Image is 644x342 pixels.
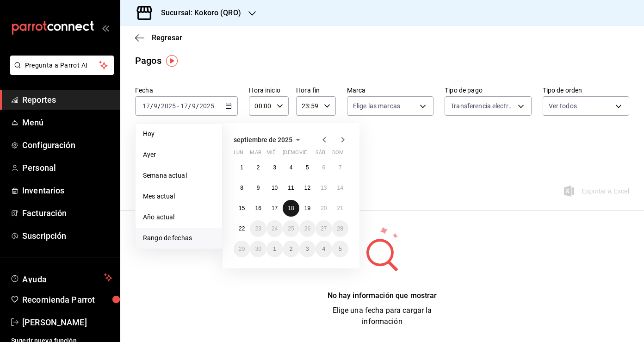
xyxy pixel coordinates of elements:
button: 24 de septiembre de 2025 [266,220,283,237]
abbr: 3 de octubre de 2025 [306,246,309,252]
button: 7 de septiembre de 2025 [332,159,348,176]
button: Regresar [135,33,182,42]
label: Fecha [135,87,238,93]
button: 8 de septiembre de 2025 [234,180,250,196]
span: Ayuda [22,272,100,283]
span: / [150,102,153,110]
button: 28 de septiembre de 2025 [332,220,348,237]
abbr: 4 de septiembre de 2025 [290,164,293,171]
button: 3 de octubre de 2025 [299,241,316,257]
label: Tipo de orden [543,87,629,93]
button: 15 de septiembre de 2025 [234,200,250,217]
span: Semana actual [143,171,215,180]
abbr: domingo [332,149,344,159]
abbr: 26 de septiembre de 2025 [304,225,310,232]
span: Transferencia electrónica [451,101,514,111]
button: septiembre de 2025 [234,134,303,145]
button: 1 de octubre de 2025 [266,241,283,257]
span: Regresar [152,33,182,42]
abbr: 28 de septiembre de 2025 [337,225,343,232]
button: 21 de septiembre de 2025 [332,200,348,217]
abbr: jueves [283,149,337,159]
button: 29 de septiembre de 2025 [234,241,250,257]
button: 4 de octubre de 2025 [316,241,332,257]
input: -- [192,102,196,110]
button: 18 de septiembre de 2025 [283,200,299,217]
label: Tipo de pago [445,87,531,93]
span: Año actual [143,212,215,222]
button: 20 de septiembre de 2025 [316,200,332,217]
abbr: 29 de septiembre de 2025 [239,246,245,252]
abbr: 1 de octubre de 2025 [273,246,276,252]
button: 11 de septiembre de 2025 [283,180,299,196]
abbr: 16 de septiembre de 2025 [255,205,261,211]
span: Menú [22,116,112,129]
abbr: 9 de septiembre de 2025 [257,185,260,191]
span: Facturación [22,207,112,219]
button: 10 de septiembre de 2025 [266,180,283,196]
abbr: 23 de septiembre de 2025 [255,225,261,232]
abbr: 18 de septiembre de 2025 [288,205,294,211]
abbr: 10 de septiembre de 2025 [272,185,278,191]
label: Hora inicio [249,87,289,93]
label: Hora fin [296,87,336,93]
span: Elige una fecha para cargar la información [333,306,432,326]
button: 9 de septiembre de 2025 [250,180,266,196]
button: 1 de septiembre de 2025 [234,159,250,176]
span: Suscripción [22,230,112,242]
span: / [188,102,191,110]
button: 13 de septiembre de 2025 [316,180,332,196]
abbr: 5 de septiembre de 2025 [306,164,309,171]
button: 22 de septiembre de 2025 [234,220,250,237]
span: Configuración [22,139,112,151]
abbr: 25 de septiembre de 2025 [288,225,294,232]
span: Mes actual [143,192,215,201]
input: -- [153,102,158,110]
button: 30 de septiembre de 2025 [250,241,266,257]
button: 17 de septiembre de 2025 [266,200,283,217]
span: Personal [22,162,112,174]
abbr: 11 de septiembre de 2025 [288,185,294,191]
button: 2 de septiembre de 2025 [250,159,266,176]
abbr: 14 de septiembre de 2025 [337,185,343,191]
span: Recomienda Parrot [22,293,112,306]
abbr: 6 de septiembre de 2025 [322,164,325,171]
input: ---- [161,102,176,110]
span: Rango de fechas [143,233,215,243]
input: -- [142,102,150,110]
abbr: 8 de septiembre de 2025 [240,185,243,191]
button: 26 de septiembre de 2025 [299,220,316,237]
button: 12 de septiembre de 2025 [299,180,316,196]
abbr: 7 de septiembre de 2025 [339,164,342,171]
abbr: sábado [316,149,325,159]
abbr: martes [250,149,261,159]
a: Pregunta a Parrot AI [6,67,114,77]
input: -- [180,102,188,110]
abbr: 27 de septiembre de 2025 [321,225,327,232]
button: 3 de septiembre de 2025 [266,159,283,176]
button: 6 de septiembre de 2025 [316,159,332,176]
abbr: 12 de septiembre de 2025 [304,185,310,191]
abbr: 24 de septiembre de 2025 [272,225,278,232]
abbr: 13 de septiembre de 2025 [321,185,327,191]
button: 5 de octubre de 2025 [332,241,348,257]
div: Pagos [135,54,161,68]
abbr: 2 de septiembre de 2025 [257,164,260,171]
label: Marca [347,87,433,93]
span: [PERSON_NAME] [22,316,112,329]
button: Tooltip marker [166,55,178,67]
abbr: 15 de septiembre de 2025 [239,205,245,211]
span: Ayer [143,150,215,160]
abbr: 2 de octubre de 2025 [290,246,293,252]
h3: Sucursal: Kokoro (QRO) [154,7,241,19]
abbr: 21 de septiembre de 2025 [337,205,343,211]
button: Pregunta a Parrot AI [10,56,114,75]
span: Inventarios [22,184,112,197]
abbr: 20 de septiembre de 2025 [321,205,327,211]
abbr: 22 de septiembre de 2025 [239,225,245,232]
input: ---- [199,102,215,110]
abbr: 17 de septiembre de 2025 [272,205,278,211]
span: Pregunta a Parrot AI [25,61,99,70]
button: 2 de octubre de 2025 [283,241,299,257]
abbr: 19 de septiembre de 2025 [304,205,310,211]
